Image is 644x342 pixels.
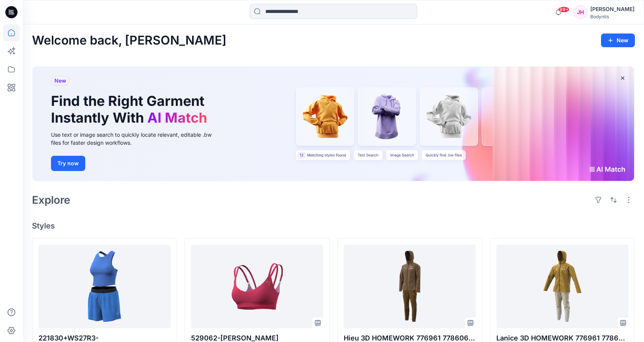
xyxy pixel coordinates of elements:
button: New [601,34,635,47]
span: AI Match [147,109,207,126]
div: JH [574,5,587,19]
h2: Explore [32,194,70,206]
span: 99+ [558,6,569,13]
div: [PERSON_NAME] [590,5,634,14]
span: New [54,76,66,85]
div: Bodynits [590,14,634,19]
a: 221830+WS27R3- [38,245,171,328]
div: Use text or image search to quickly locate relevant, editable .bw files for faster design workflows. [51,131,222,147]
a: 529062-Jenny Ha [191,245,323,328]
a: Lanice 3D HOMEWORK 776961 778606 outfit-Size L-- [496,245,628,328]
button: Try now [51,156,85,171]
h4: Styles [32,221,635,230]
a: Hieu 3D HOMEWORK 776961 778606 outfit-size M [344,245,476,328]
h1: Find the Right Garment Instantly With [51,93,211,126]
h2: Welcome back, [PERSON_NAME] [32,34,226,48]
